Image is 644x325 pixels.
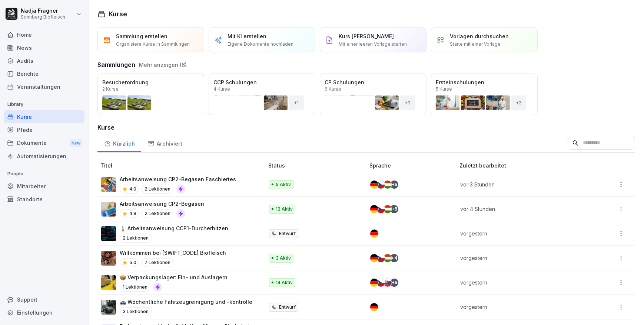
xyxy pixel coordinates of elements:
[101,177,116,192] img: hj9o9v8kzxvzc93uvlzx86ct.png
[101,251,116,266] img: vq64qnx387vm2euztaeei3pt.png
[101,275,116,290] img: g1mf2oopp3hpfy5j4nli41fj.png
[120,224,228,232] p: 🌡️ Arbeitsanweisung CCP1-Durcherhitzen
[116,32,167,40] p: Sammlung erstellen
[436,78,533,86] p: Ersteinschulungen
[4,67,84,80] a: Berichte
[339,32,394,40] p: Kurs [PERSON_NAME]
[268,162,366,169] p: Status
[4,136,84,150] div: Dokumente
[384,205,392,213] img: hu.svg
[276,181,291,188] p: 5 Aktiv
[129,210,136,217] p: 4.8
[460,303,581,311] p: vorgestern
[70,139,82,147] div: New
[4,98,84,110] p: Library
[129,259,136,266] p: 5.0
[209,74,315,115] a: CCP Schulungen4 Kurse+1
[276,206,293,212] p: 13 Aktiv
[142,258,173,267] p: 7 Lektionen
[129,186,136,192] p: 4.0
[377,254,385,262] img: cz.svg
[102,78,199,86] p: Besucherordnung
[4,110,84,123] a: Kurse
[339,41,407,48] p: Mit einer leeren Vorlage starten
[4,306,84,319] a: Einstellungen
[109,9,127,19] h1: Kurse
[228,41,293,48] p: Eigene Dokumente hochladen
[4,150,84,163] a: Automatisierungen
[4,80,84,93] div: Veranstaltungen
[377,279,385,287] img: cz.svg
[377,181,385,189] img: cz.svg
[97,60,135,69] h3: Sammlungen
[511,95,526,110] div: + 2
[120,307,152,316] p: 3 Lektionen
[4,123,84,136] a: Pfade
[370,230,378,238] img: de.svg
[120,249,226,257] p: Willkommen bei [SWIFT_CODE] Biofleisch
[370,279,378,287] img: de.svg
[276,255,291,261] p: 3 Aktiv
[436,87,452,91] p: 5 Kurse
[4,180,84,193] a: Mitarbeiter
[370,254,378,262] img: de.svg
[4,54,84,67] a: Audits
[276,279,293,286] p: 14 Aktiv
[4,168,84,180] p: People
[369,162,457,169] p: Sprache
[116,41,190,48] p: Organisiere Kurse in Sammlungen
[384,279,392,287] img: sk.svg
[460,254,581,262] p: vorgestern
[228,32,266,40] p: Mit KI erstellen
[4,293,84,306] div: Support
[279,304,296,311] p: Entwurf
[370,181,378,189] img: de.svg
[120,273,228,281] p: 📦 Verpackungslager: Ein- und Auslagern
[97,123,635,132] h3: Kurse
[370,205,378,213] img: de.svg
[384,254,392,262] img: hu.svg
[431,74,538,115] a: Ersteinschulungen5 Kurse+2
[384,181,392,189] img: hu.svg
[390,181,398,189] div: + 5
[120,200,204,208] p: Arbeitsanweisung CP2-Begasen
[120,175,236,183] p: Arbeitsanweisung CP2-Begasen Faschiertes
[101,226,116,241] img: hdba4it9v1da57zfw1s4t85s.png
[120,298,252,306] p: 🚗 Wöchentliche Fahrzeugreinigung und -kontrolle
[120,283,150,292] p: 1 Lektionen
[142,185,173,194] p: 2 Lektionen
[460,181,581,188] p: vor 3 Stunden
[97,133,141,152] a: Kürzlich
[377,205,385,213] img: cz.svg
[460,230,581,237] p: vorgestern
[21,14,65,20] p: Sonnberg Biofleisch
[97,74,204,115] a: Besucherordnung2 Kurse
[370,303,378,311] img: de.svg
[325,87,341,91] p: 6 Kurse
[4,28,84,41] a: Home
[120,234,152,243] p: 2 Lektionen
[390,205,398,213] div: + 5
[459,162,590,169] p: Zuletzt bearbeitet
[450,32,509,40] p: Vorlagen durchsuchen
[4,136,84,150] a: DokumenteNew
[4,41,84,54] a: News
[400,95,415,110] div: + 3
[4,193,84,206] a: Standorte
[289,95,304,110] div: + 1
[101,300,116,315] img: ysa0h7rnlk6gvd0mioq5fj5j.png
[460,279,581,286] p: vorgestern
[141,133,189,152] a: Archiviert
